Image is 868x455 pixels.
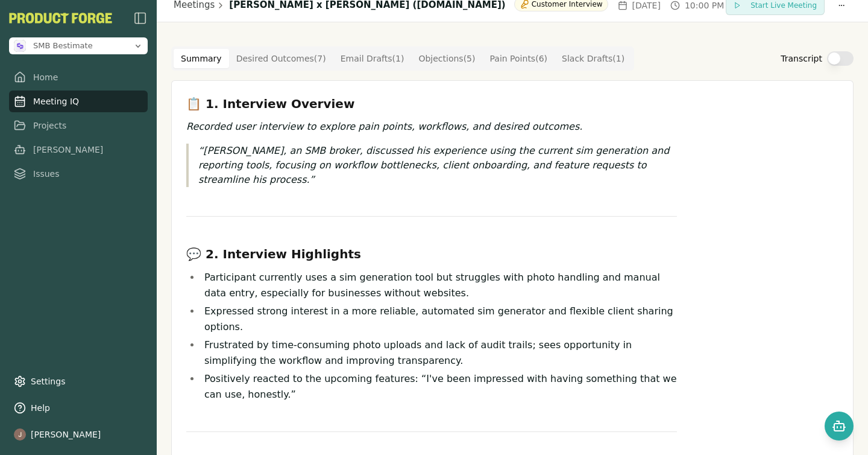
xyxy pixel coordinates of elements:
[201,270,677,301] li: Participant currently uses a sim generation tool but struggles with photo handling and manual dat...
[186,121,582,132] em: Recorded user interview to explore pain points, workflows, and desired outcomes.
[9,13,112,24] button: PF-Logo
[9,13,112,24] img: Product Forge
[411,49,482,68] button: Objections ( 5 )
[483,49,555,68] button: Pain Points ( 6 )
[9,424,148,445] button: [PERSON_NAME]
[33,40,93,51] span: SMB Bestimate
[198,144,677,187] p: [PERSON_NAME], an SMB broker, discussed his experience using the current sim generation and repor...
[825,412,854,441] button: Open chat
[186,95,677,112] h3: 📋 1. Interview Overview
[781,52,822,65] label: Transcript
[201,304,677,335] li: Expressed strong interest in a more reliable, automated sim generator and flexible client sharing...
[9,371,148,392] a: Settings
[9,37,148,54] button: Open organization switcher
[9,163,148,185] a: Issues
[174,49,229,68] button: Summary
[333,49,412,68] button: Email Drafts ( 1 )
[14,428,26,441] img: profile
[9,91,148,112] a: Meeting IQ
[9,115,148,136] a: Projects
[9,397,148,419] button: Help
[9,139,148,161] a: [PERSON_NAME]
[229,49,333,68] button: Desired Outcomes ( 7 )
[555,49,632,68] button: Slack Drafts ( 1 )
[201,371,677,402] li: Positively reacted to the upcoming features: “I've been impressed with having something that we c...
[201,337,677,369] li: Frustrated by time-consuming photo uploads and lack of audit trails; sees opportunity in simplify...
[133,11,148,25] img: sidebar
[9,66,148,88] a: Home
[750,1,817,10] span: Start Live Meeting
[186,246,677,262] h3: 💬 2. Interview Highlights
[14,40,26,52] img: SMB Bestimate
[133,11,148,25] button: Close Sidebar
